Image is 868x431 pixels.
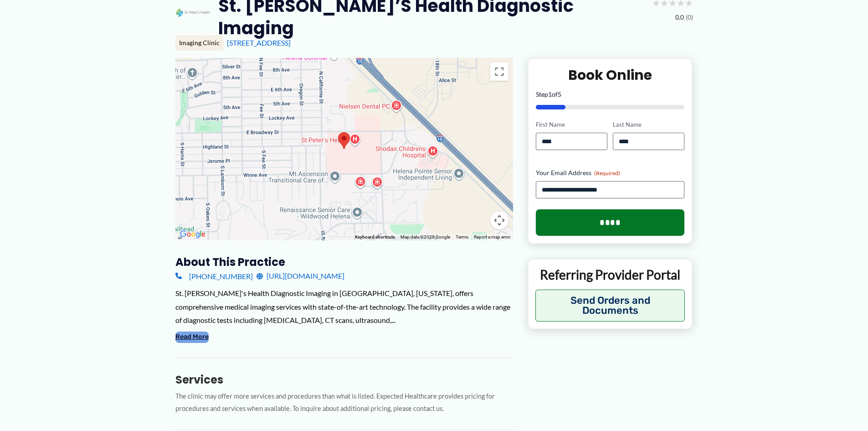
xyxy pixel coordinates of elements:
[548,90,552,98] span: 1
[355,234,395,240] button: Keyboard shortcuts
[536,168,685,177] label: Your Email Address
[257,269,344,283] a: [URL][DOMAIN_NAME]
[178,228,208,240] a: Open this area in Google Maps (opens a new window)
[675,11,684,23] span: 0.0
[594,170,620,177] span: (Required)
[536,120,607,129] label: First Name
[474,234,510,239] a: Report a map error
[490,211,508,229] button: Map camera controls
[178,228,208,240] img: Google
[401,234,450,239] span: Map data ©2025 Google
[175,390,513,415] p: The clinic may offer more services and procedures than what is listed. Expected Healthcare provid...
[686,11,693,23] span: (0)
[456,234,468,239] a: Terms (opens in new tab)
[535,266,685,283] p: Referring Provider Portal
[175,255,513,269] h3: About this practice
[613,120,684,129] label: Last Name
[536,91,685,98] p: Step of
[227,38,291,47] a: [STREET_ADDRESS]
[490,62,508,81] button: Toggle fullscreen view
[175,35,223,51] div: Imaging Clinic
[536,66,685,84] h2: Book Online
[175,332,209,343] button: Read More
[175,286,513,327] div: St. [PERSON_NAME]'s Health Diagnostic Imaging in [GEOGRAPHIC_DATA], [US_STATE], offers comprehens...
[535,290,685,322] button: Send Orders and Documents
[558,90,561,98] span: 5
[175,269,253,283] a: [PHONE_NUMBER]
[175,373,513,387] h3: Services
